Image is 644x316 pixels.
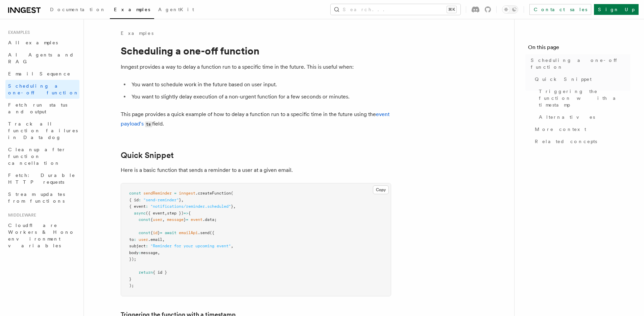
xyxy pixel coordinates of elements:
[202,217,217,222] span: .data;
[121,151,174,160] a: Quick Snippet
[502,5,518,14] button: Toggle dark mode
[594,4,639,15] a: Sign Up
[5,37,79,49] a: All examples
[8,52,74,64] span: AI Agents and RAG
[153,270,167,275] span: { id }
[129,198,139,202] span: { id
[121,110,391,129] p: This page provides a quick example of how to delay a function run to a specific time in the futur...
[167,217,184,222] span: message
[184,211,188,216] span: =>
[535,76,592,83] span: Quick Snippet
[158,7,194,12] span: AgentKit
[8,83,79,95] span: Scheduling a one-off function
[150,204,231,209] span: "notifications/reminder.scheduled"
[139,237,148,242] span: user
[110,2,154,19] a: Examples
[181,198,184,202] span: ,
[139,250,141,255] span: :
[158,230,160,235] span: }
[134,237,136,242] span: :
[50,7,106,12] span: Documentation
[146,211,165,216] span: ({ event
[231,204,233,209] span: }
[129,244,146,248] span: subject
[191,217,202,222] span: event
[8,40,58,45] span: All examples
[148,237,162,242] span: .email
[174,191,176,196] span: =
[129,277,132,281] span: }
[528,43,630,54] h4: On this page
[129,191,141,196] span: const
[5,49,79,68] a: AI Agents and RAG
[532,73,630,85] a: Quick Snippet
[231,191,233,196] span: (
[233,204,236,209] span: ,
[165,230,176,235] span: await
[150,217,153,222] span: {
[198,230,210,235] span: .send
[146,204,148,209] span: :
[153,230,158,235] span: id
[8,173,75,185] span: Fetch: Durable HTTP requests
[129,283,134,288] span: );
[141,250,158,255] span: message
[184,217,186,222] span: }
[528,54,630,73] a: Scheduling a one-off function
[179,191,195,196] span: inngest
[179,230,198,235] span: emailApi
[150,244,231,248] span: "Reminder for your upcoming event"
[139,217,150,222] span: const
[143,191,172,196] span: sendReminder
[179,198,181,202] span: }
[536,85,630,111] a: Triggering the function with a timestamp
[8,121,78,140] span: Track all function failures in Datadog
[447,6,456,13] kbd: ⌘K
[160,230,162,235] span: =
[532,123,630,135] a: More context
[195,191,231,196] span: .createFunction
[531,57,630,70] span: Scheduling a one-off function
[5,169,79,188] a: Fetch: Durable HTTP requests
[5,219,79,252] a: Cloudflare Workers & Hono environment variables
[129,250,139,255] span: body
[5,118,79,143] a: Track all function failures in Datadog
[167,211,184,216] span: step })
[139,270,153,275] span: return
[121,165,391,175] p: Here is a basic function that sends a reminder to a user at a given email.
[8,191,65,204] span: Stream updates from functions
[186,217,188,222] span: =
[150,230,153,235] span: {
[46,2,110,18] a: Documentation
[5,212,36,218] span: Middleware
[5,143,79,169] a: Cleanup after function cancellation
[373,185,389,194] button: Copy
[145,121,152,127] code: ts
[153,217,162,222] span: user
[188,211,191,216] span: {
[162,217,165,222] span: ,
[5,188,79,207] a: Stream updates from functions
[5,30,30,35] span: Examples
[121,62,391,72] p: Inngest provides a way to delay a function run to a specific time in the future. This is useful w...
[529,4,591,15] a: Contact sales
[129,257,136,262] span: });
[539,88,630,108] span: Triggering the function with a timestamp
[8,71,71,76] span: Email Sequence
[121,30,153,37] a: Examples
[8,147,66,166] span: Cleanup after function cancellation
[129,80,391,89] li: You want to schedule work in the future based on user input.
[146,244,148,248] span: :
[5,68,79,80] a: Email Sequence
[121,45,391,57] h1: Scheduling a one-off function
[129,237,134,242] span: to
[536,111,630,123] a: Alternatives
[129,204,146,209] span: { event
[154,2,198,18] a: AgentKit
[139,230,150,235] span: const
[8,223,75,248] span: Cloudflare Workers & Hono environment variables
[5,99,79,118] a: Fetch run status and output
[532,135,630,148] a: Related concepts
[8,102,67,114] span: Fetch run status and output
[134,211,146,216] span: async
